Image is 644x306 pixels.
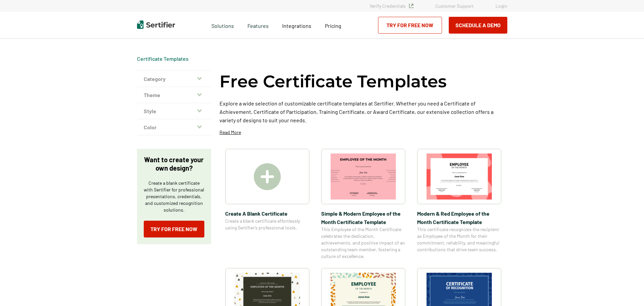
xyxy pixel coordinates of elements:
[225,209,309,218] span: Create A Blank Certificate
[370,3,413,9] a: Verify Credentials
[282,23,311,29] span: Integrations
[325,23,341,29] span: Pricing
[325,21,341,29] a: Pricing
[144,221,204,237] a: Try for Free Now
[144,156,204,172] p: Want to create your own design?
[137,20,175,29] img: Sertifier | Digital Credentialing Platform
[331,154,396,200] img: Simple & Modern Employee of the Month Certificate Template
[137,55,189,62] a: Certificate Templates
[427,154,492,200] img: Modern & Red Employee of the Month Certificate Template
[225,218,309,231] span: Create a blank certificate effortlessly using Sertifier’s professional tools.
[219,129,241,136] p: Read More
[496,3,507,9] a: Login
[137,71,211,87] button: Category
[247,21,269,29] span: Features
[417,209,501,226] span: Modern & Red Employee of the Month Certificate Template
[417,226,501,253] span: This certificate recognizes the recipient as Employee of the Month for their commitment, reliabil...
[137,55,189,62] div: Breadcrumb
[610,274,644,306] iframe: Chat Widget
[144,180,204,213] p: Create a blank certificate with Sertifier for professional presentations, credentials, and custom...
[254,163,281,190] img: Create A Blank Certificate
[378,17,442,34] a: Try for Free Now
[219,99,507,124] p: Explore a wide selection of customizable certificate templates at Sertifier. Whether you need a C...
[417,149,501,260] a: Modern & Red Employee of the Month Certificate TemplateModern & Red Employee of the Month Certifi...
[137,119,211,135] button: Color
[321,149,405,260] a: Simple & Modern Employee of the Month Certificate TemplateSimple & Modern Employee of the Month C...
[435,3,474,9] a: Customer Support
[137,55,189,62] span: Certificate Templates
[321,209,405,226] span: Simple & Modern Employee of the Month Certificate Template
[211,21,234,29] span: Solutions
[449,17,507,34] button: Schedule a Demo
[409,4,413,8] img: Verified
[219,71,447,92] h1: Free Certificate Templates
[137,103,211,119] button: Style
[137,87,211,103] button: Theme
[282,21,311,29] a: Integrations
[321,226,405,260] span: This Employee of the Month Certificate celebrates the dedication, achievements, and positive impa...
